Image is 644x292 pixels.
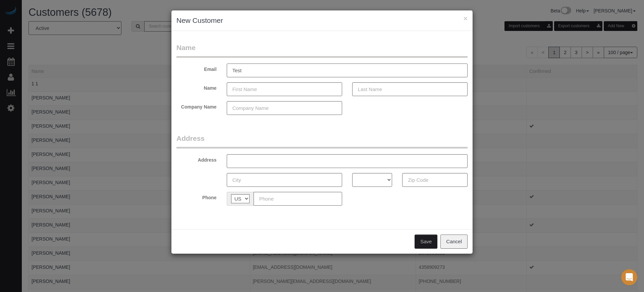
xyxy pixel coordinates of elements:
label: Company Name [171,101,222,110]
label: Address [171,154,222,163]
div: Open Intercom Messenger [621,269,637,285]
input: Company Name [227,101,342,115]
label: Name [171,82,222,91]
button: Cancel [440,235,468,249]
legend: Address [176,133,468,149]
legend: Name [176,43,468,58]
label: Email [171,64,222,73]
sui-modal: New Customer [171,10,473,254]
button: × [464,15,468,22]
input: City [227,173,342,187]
button: Save [415,235,437,249]
input: Zip Code [402,173,468,187]
h3: New Customer [176,15,468,26]
label: Phone [171,192,222,201]
input: Phone [254,192,342,206]
input: First Name [227,82,342,96]
input: Last Name [352,82,468,96]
